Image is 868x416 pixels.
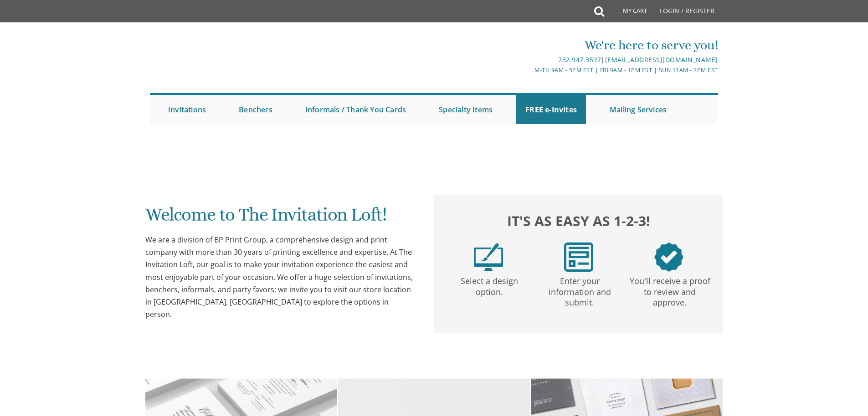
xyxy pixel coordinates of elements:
[340,65,718,75] div: M-Th 9am - 5pm EST | Fri 9am - 1pm EST | Sun 11am - 3pm EST
[654,242,683,272] img: step3.png
[605,55,718,64] a: [EMAIL_ADDRESS][DOMAIN_NAME]
[340,36,718,54] div: We're here to serve you!
[340,54,718,65] div: |
[558,55,601,64] a: 732.947.3597
[159,95,215,124] a: Invitations
[430,95,502,124] a: Specialty Items
[145,234,416,321] div: We are a division of BP Print Group, a comprehensive design and print company with more than 30 y...
[516,95,586,124] a: FREE e-Invites
[296,95,415,124] a: Informals / Thank You Cards
[145,205,416,232] h1: Welcome to The Invitation Loft!
[603,1,653,24] a: My Cart
[627,272,713,308] p: You'll receive a proof to review and approve.
[601,95,676,124] a: Mailing Services
[536,272,623,308] p: Enter your information and submit.
[474,242,503,272] img: step1.png
[443,211,714,231] h2: It's as easy as 1-2-3!
[230,95,282,124] a: Benchers
[446,272,533,298] p: Select a design option.
[564,242,593,272] img: step2.png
